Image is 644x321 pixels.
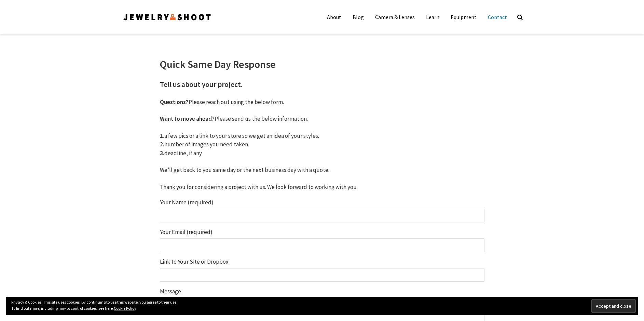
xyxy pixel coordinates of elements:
a: Equipment [446,10,482,24]
input: Your Email (required) [160,238,484,252]
strong: 1. [160,132,164,140]
label: Link to Your Site or Dropbox [160,259,484,282]
strong: Want to move ahead? [160,115,215,122]
strong: Questions? [160,98,189,106]
div: Privacy & Cookies: This site uses cookies. By continuing to use this website, you agree to their ... [6,297,638,315]
a: Learn [421,10,444,24]
p: Thank you for considering a project with us. We look forward to working with you. [160,183,484,192]
input: Accept and close [591,299,636,313]
p: Please send us the below information. [160,115,484,123]
label: Your Email (required) [160,229,484,252]
h1: Quick Same Day Response [160,58,484,70]
strong: 2. [160,141,164,148]
input: Link to Your Site or Dropbox [160,268,484,282]
img: Jewelry Photographer Bay Area - San Francisco | Nationwide via Mail [122,12,212,23]
a: Blog [347,10,369,24]
label: Your Name (required) [160,200,484,222]
strong: 3. [160,149,164,157]
a: About [322,10,346,24]
a: Camera & Lenses [370,10,420,24]
a: Cookie Policy [114,306,136,311]
p: a few pics or a link to your store so we get an idea of your styles. number of images you need ta... [160,132,484,158]
h3: Tell us about your project. [160,80,484,90]
p: We’ll get back to you same day or the next business day with a quote. [160,166,484,175]
a: Contact [483,10,512,24]
input: Your Name (required) [160,209,484,222]
p: Please reach out using the below form. [160,98,484,107]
